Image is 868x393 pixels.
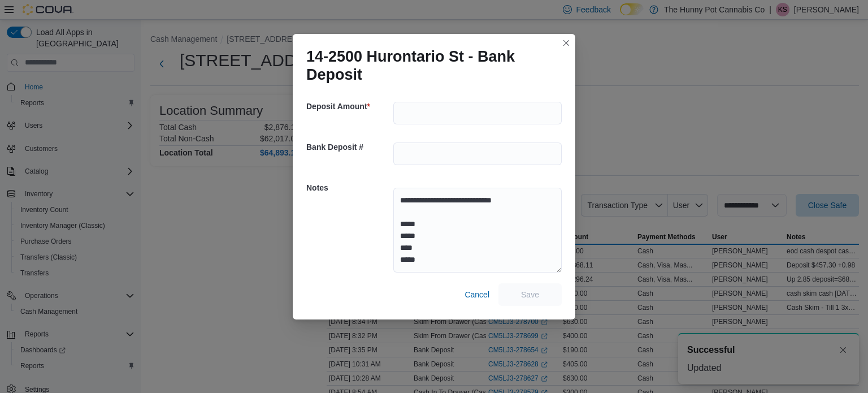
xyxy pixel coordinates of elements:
button: Save [498,283,562,306]
button: Closes this modal window [559,36,573,50]
button: Cancel [460,283,494,306]
h5: Bank Deposit # [306,136,391,158]
span: Save [521,289,539,300]
h5: Deposit Amount [306,95,391,118]
span: Cancel [465,289,489,300]
h1: 14-2500 Hurontario St - Bank Deposit [306,47,553,84]
h5: Notes [306,176,391,199]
